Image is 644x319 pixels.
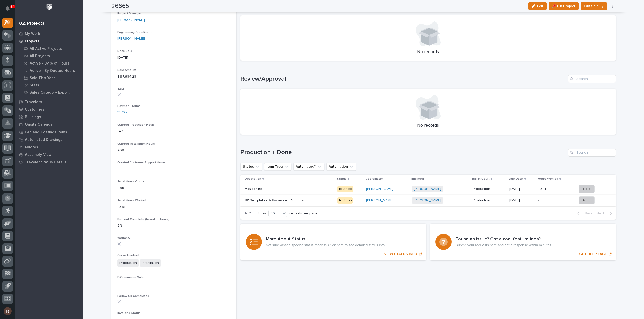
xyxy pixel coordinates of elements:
a: VIEW STATUS INFO [240,224,426,260]
p: BP Templates & Embedded Anchors [245,197,305,203]
p: Active - By % of Hours [30,61,69,66]
span: E-Commerce Sale [117,276,144,279]
button: Notifications [2,3,13,14]
p: Projects [25,39,39,44]
p: Not sure what a specific status means? Click here to see detailed status info [266,243,385,247]
p: Assembly View [25,153,51,157]
p: All Active Projects [30,47,62,51]
button: Automation [326,163,356,171]
p: Traveler Status Details [25,160,66,165]
p: Onsite Calendar [25,122,54,127]
a: Projects [15,37,83,45]
p: Travelers [25,100,42,104]
p: Customers [25,107,44,112]
a: Customers [15,106,83,113]
p: Hours Worked [538,176,558,182]
a: Assembly View [15,151,83,158]
p: [DATE] [509,198,535,203]
p: No records [247,49,610,55]
p: Sales Category Export [30,90,70,95]
h1: Review/Approval [240,75,566,83]
span: Hold [583,197,590,203]
span: Project Manager [117,12,141,15]
p: Active - By Quoted Hours [30,69,75,73]
div: Notifications84 [6,6,13,14]
h3: More About Status [266,237,385,242]
button: Next [594,211,616,216]
p: All Projects [30,54,50,58]
h3: Found an issue? Got a cool feature idea? [456,237,552,242]
button: Hold [579,196,595,204]
a: My Work [15,30,83,37]
img: Workspace Logo [45,3,54,12]
div: To Shop [337,186,353,192]
h1: Production + Done [240,149,566,156]
p: 2% [117,223,230,228]
button: Back [573,211,594,216]
a: Buildings [15,113,83,121]
p: Quotes [25,145,38,150]
button: users-avatar [2,306,13,316]
span: Sale Amount [117,69,136,72]
a: Sold This Year [19,74,83,81]
span: Total Hours Quoted [117,180,146,183]
p: $ 97,684.28 [117,74,230,79]
p: Automated Drawings [25,138,62,142]
p: Production [473,197,491,203]
tr: BP Templates & Embedded AnchorsBP Templates & Embedded Anchors To Shop[PERSON_NAME] [PERSON_NAME]... [240,195,616,206]
p: Engineer [411,176,424,182]
a: All Projects [19,52,83,59]
input: Search [568,75,616,83]
p: Mezzanine [245,186,263,191]
p: VIEW STATUS INFO [384,252,417,256]
p: - [538,197,540,203]
p: 84 [11,5,14,8]
a: All Active Projects [19,45,83,52]
a: Traveler Status Details [15,158,83,166]
a: Sales Category Export [19,89,83,96]
span: Payment Terms [117,105,140,108]
p: 1 of 1 [240,207,255,220]
span: Invoicing Status [117,312,140,315]
p: 10.81 [538,186,547,191]
span: Quoted Production Hours [117,123,155,126]
span: Crews Involved [117,254,139,257]
p: Status [337,176,346,182]
span: 📌 Pin Project [552,3,575,9]
button: Status [240,163,262,171]
span: Hold [583,186,590,192]
a: GET HELP FAST [430,224,616,260]
p: Production [473,186,491,191]
p: Ball In Court [472,176,490,182]
span: Engineering Coordinator [117,31,153,34]
div: 30 [269,211,281,216]
p: 465 [117,185,230,191]
span: Edit [537,4,543,8]
button: 📌 Pin Project [549,2,579,10]
p: No records [247,123,610,129]
a: Active - By % of Hours [19,60,83,67]
span: Total Hours Worked [117,199,146,202]
a: Travelers [15,98,83,106]
a: Automated Drawings [15,136,83,143]
span: T&M? [117,88,125,91]
a: [PERSON_NAME] [414,198,441,203]
span: Next [596,211,608,216]
button: Item Type [264,163,291,171]
span: Production [117,259,139,267]
div: Search [568,149,616,157]
p: 268 [117,148,230,153]
span: Percent Complete (based on hours) [117,218,169,221]
button: Edit [528,2,547,10]
span: Edit Sold By [584,3,603,9]
span: Warranty [117,237,130,240]
p: - [117,281,230,286]
p: 10.81 [117,204,230,210]
button: Hold [579,185,595,193]
p: [DATE] [117,55,230,60]
p: Fab and Coatings Items [25,130,67,135]
span: Quoted Installation Hours [117,142,155,145]
a: Fab and Coatings Items [15,128,83,136]
p: Buildings [25,115,41,119]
